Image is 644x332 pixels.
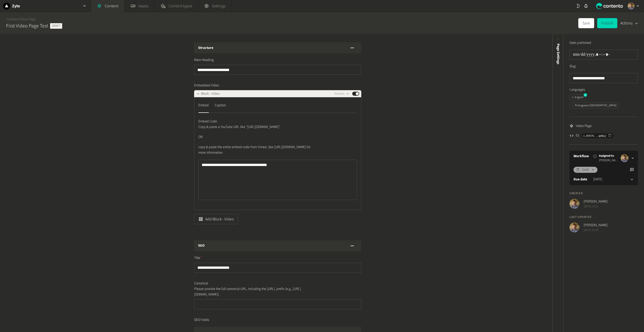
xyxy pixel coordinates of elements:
[620,18,638,28] button: Actions
[198,124,313,130] p: Copy & paste a YouTube URL like "[URL][DOMAIN_NAME]"
[194,255,202,261] span: Title
[194,214,238,224] button: Add Block - Video
[593,177,602,182] time: [DATE]
[3,3,10,10] img: Zyte
[334,91,349,97] button: Actions
[584,204,608,209] span: [DATE] 13:01
[50,23,62,29] span: Draft
[574,177,587,182] label: Due date
[599,158,619,163] span: [PERSON_NAME]
[198,144,313,156] p: copy & paste the entire embed code from Vimeo. See [URL][DOMAIN_NAME] for more information
[569,199,580,209] img: Péter Soltész
[582,167,589,173] span: Draft
[584,199,608,204] span: [PERSON_NAME]
[194,57,214,63] span: Main Heading
[20,17,36,22] a: Video Page
[6,17,18,22] a: Content
[581,133,614,138] button: c_01K76...qeBaj
[212,3,225,9] span: Settings
[574,154,589,159] a: Workflow
[569,87,638,92] label: Languages
[569,191,638,196] h4: Created
[597,18,617,28] button: Publish
[12,3,20,9] h2: Zyte
[599,154,619,158] span: Assigned to
[556,44,561,64] span: Page Settings
[198,119,217,124] span: Embed Code
[569,222,580,233] img: Péter Soltész
[572,103,617,108] div: Portuguese ([GEOGRAPHIC_DATA])
[18,17,20,22] span: /
[569,94,586,101] button: English
[194,286,309,297] p: Please provide the full canonical URL, including the [URL]. prefix (e.g., [URL][DOMAIN_NAME]).
[194,317,209,323] span: SEO Fields
[584,223,608,228] span: [PERSON_NAME]
[628,3,635,10] img: Péter Soltész
[574,167,597,173] button: Draft
[569,215,638,219] h4: Last updated
[198,243,205,248] h3: SEO
[621,154,629,162] img: Péter Soltész
[578,18,594,28] button: Save
[6,22,48,30] h2: First Video Page Test
[569,40,591,46] label: Date published
[198,134,313,140] p: OR
[576,123,592,129] span: Video Page
[583,134,606,138] span: c_01K76...qeBaj
[584,228,608,233] span: [DATE] 13:46
[198,45,213,51] h3: Structure
[194,83,219,88] span: Embedded Video
[169,3,192,9] span: Content types
[569,103,619,109] button: Portuguese ([GEOGRAPHIC_DATA])
[201,91,220,96] span: Block - Video
[194,281,208,286] span: Canonical
[572,95,584,100] div: English
[569,64,577,69] label: Slug
[198,101,209,109] div: Embed
[576,133,579,138] span: ID:
[215,101,226,109] div: Caption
